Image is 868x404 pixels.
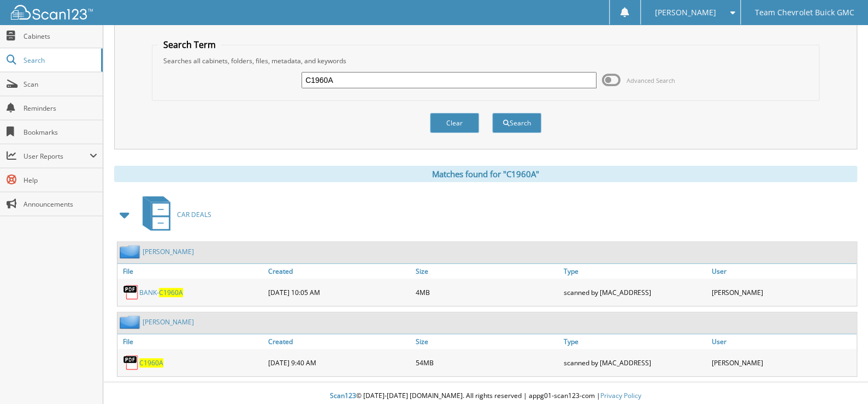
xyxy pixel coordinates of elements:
[23,152,90,161] span: User Reports
[708,281,857,303] div: [PERSON_NAME]
[708,334,857,349] a: User
[265,281,414,303] div: [DATE] 10:05 AM
[139,358,163,367] a: C1960A
[139,288,183,297] a: BANK-C1960A
[143,317,194,327] a: [PERSON_NAME]
[11,5,93,20] img: scan123-logo-white.svg
[561,352,709,373] div: scanned by [MAC_ADDRESS]
[177,210,211,219] span: CAR DEALS
[265,264,414,279] a: Created
[413,352,561,373] div: 54MB
[117,334,265,349] a: File
[120,245,143,258] img: folder2.png
[23,128,97,137] span: Bookmarks
[123,284,139,300] img: PDF.png
[136,193,211,236] a: CAR DEALS
[413,264,561,279] a: Size
[330,391,356,400] span: Scan123
[123,354,139,371] img: PDF.png
[23,56,96,65] span: Search
[755,9,854,16] span: Team Chevrolet Buick GMC
[114,166,857,182] div: Matches found for "C1960A"
[143,247,194,256] a: [PERSON_NAME]
[813,352,868,404] iframe: Chat Widget
[561,264,709,279] a: Type
[413,334,561,349] a: Size
[708,264,857,279] a: User
[492,113,541,133] button: Search
[600,391,641,400] a: Privacy Policy
[561,281,709,303] div: scanned by [MAC_ADDRESS]
[158,56,813,65] div: Searches all cabinets, folders, files, metadata, and keywords
[23,80,97,89] span: Scan
[23,32,97,41] span: Cabinets
[561,334,709,349] a: Type
[430,113,479,133] button: Clear
[159,288,183,297] span: C1960A
[708,352,857,373] div: [PERSON_NAME]
[23,176,97,185] span: Help
[265,334,414,349] a: Created
[654,9,716,16] span: [PERSON_NAME]
[117,264,265,279] a: File
[265,352,414,373] div: [DATE] 9:40 AM
[413,281,561,303] div: 4MB
[23,104,97,113] span: Reminders
[158,39,221,51] legend: Search Term
[120,315,143,329] img: folder2.png
[23,200,97,209] span: Announcements
[627,76,675,85] span: Advanced Search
